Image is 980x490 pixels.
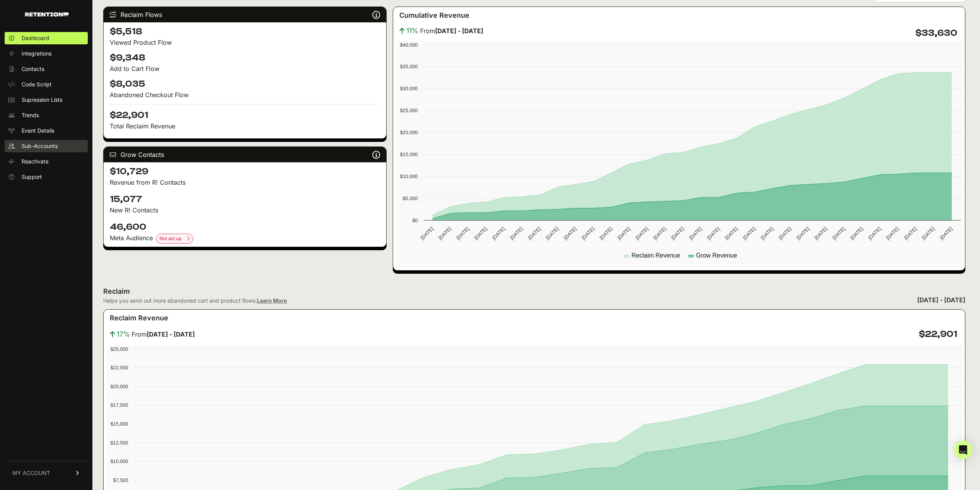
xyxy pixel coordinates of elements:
text: [DATE] [455,226,470,241]
a: Sub-Accounts [5,140,88,152]
a: Event Details [5,125,88,137]
a: Supression Lists [5,94,88,106]
text: [DATE] [491,226,506,241]
div: Helps you send out more abandoned cart and product flows. [103,297,287,305]
span: From [420,26,483,35]
text: [DATE] [598,226,613,241]
text: [DATE] [938,226,953,241]
text: [DATE] [544,226,560,241]
h4: $10,729 [110,165,380,178]
text: [DATE] [616,226,631,241]
text: $20,000 [111,384,128,389]
text: $15,000 [111,421,128,427]
text: Reclaim Revenue [632,252,680,259]
h4: $9,348 [110,52,380,64]
h2: Reclaim [103,286,287,297]
text: [DATE] [849,226,864,241]
span: Event Details [22,127,54,135]
a: Support [5,171,88,183]
div: Viewed Product Flow [110,38,380,47]
text: $0 [412,217,417,223]
h4: $33,630 [915,27,957,39]
text: [DATE] [831,226,846,241]
h3: Reclaim Revenue [110,313,168,323]
div: Open Intercom Messenger [954,441,972,459]
span: Code Script [22,81,52,88]
text: [DATE] [867,226,882,241]
text: [DATE] [580,226,595,241]
a: Contacts [5,63,88,75]
text: [DATE] [670,226,685,241]
div: Abandoned Checkout Flow [110,90,380,99]
a: Dashboard [5,32,88,44]
a: Code Script [5,78,88,91]
text: [DATE] [724,226,739,241]
h4: 46,600 [110,221,380,233]
span: Sub-Accounts [22,142,58,150]
a: Learn More [257,297,287,304]
text: $10,000 [111,458,128,464]
span: Trends [22,111,39,119]
div: Reclaim Flows [104,7,386,22]
text: [DATE] [795,226,810,241]
h4: 15,077 [110,193,380,205]
text: [DATE] [509,226,524,241]
a: MY ACCOUNT [5,461,88,485]
text: $22,500 [111,365,128,370]
text: Grow Revenue [696,252,737,259]
a: Reactivate [5,155,88,168]
h4: $22,901 [110,104,380,121]
h4: $22,901 [919,328,957,340]
p: Revenue from R! Contacts [110,178,380,187]
text: $17,500 [111,402,128,408]
text: [DATE] [742,226,757,241]
text: [DATE] [706,226,721,241]
p: Total Reclaim Revenue [110,121,380,131]
span: Supression Lists [22,96,62,104]
p: New R! Contacts [110,205,380,215]
text: [DATE] [921,226,936,241]
span: Reactivate [22,158,49,165]
text: [DATE] [885,226,900,241]
text: $5,000 [403,195,418,201]
span: Integrations [22,50,52,57]
span: 11% [406,25,419,36]
text: $10,000 [400,173,417,179]
text: $40,000 [400,42,417,48]
text: $25,000 [400,108,417,113]
div: Meta Audience [110,233,380,244]
text: [DATE] [777,226,792,241]
text: $30,000 [400,86,417,91]
text: $25,000 [111,346,128,352]
span: Support [22,173,42,181]
text: $7,500 [113,477,128,483]
img: Retention.com [25,12,69,17]
span: From [132,330,195,339]
span: Dashboard [22,34,49,42]
text: [DATE] [688,226,703,241]
text: [DATE] [903,226,918,241]
text: [DATE] [634,226,649,241]
a: Trends [5,109,88,121]
h4: $5,518 [110,25,380,38]
text: $20,000 [400,130,417,135]
h4: $8,035 [110,78,380,90]
strong: [DATE] - [DATE] [147,330,195,338]
div: Grow Contacts [104,147,386,162]
strong: [DATE] - [DATE] [435,27,483,35]
div: Add to Cart Flow [110,64,380,73]
text: $35,000 [400,64,417,69]
text: [DATE] [437,226,452,241]
span: 17% [117,329,130,340]
h3: Cumulative Revenue [399,10,469,21]
span: MY ACCOUNT [12,469,50,477]
text: [DATE] [473,226,488,241]
text: [DATE] [813,226,828,241]
text: [DATE] [527,226,542,241]
text: [DATE] [419,226,434,241]
text: [DATE] [563,226,578,241]
span: Contacts [22,65,44,73]
text: $15,000 [400,152,417,157]
a: Integrations [5,47,88,60]
div: [DATE] - [DATE] [917,295,965,305]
